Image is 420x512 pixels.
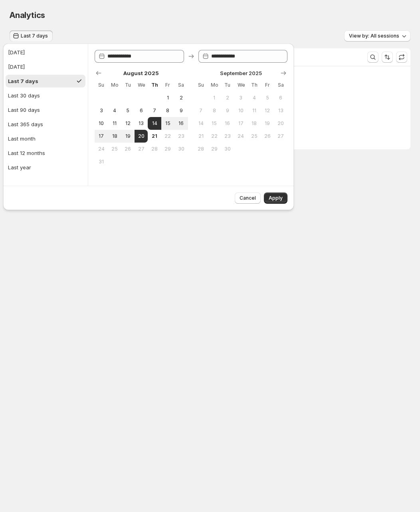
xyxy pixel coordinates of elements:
button: Friday August 29 2025 [161,143,174,155]
span: 10 [98,120,105,127]
span: 4 [251,95,258,101]
span: 16 [224,120,231,127]
button: Tuesday August 26 2025 [121,143,135,155]
button: Last 12 months [6,147,85,159]
th: Tuesday [121,79,135,91]
span: 28 [151,146,158,152]
button: Saturday September 27 2025 [274,130,287,143]
button: Monday August 25 2025 [108,143,121,155]
button: Last 365 days [6,118,85,131]
button: Tuesday September 16 2025 [221,117,234,130]
button: Saturday September 6 2025 [274,91,287,104]
span: 26 [264,133,271,139]
button: Saturday August 30 2025 [174,143,188,155]
th: Thursday [248,79,261,91]
span: 9 [178,107,184,114]
span: 20 [277,120,284,127]
button: Wednesday August 27 2025 [135,143,148,155]
span: Fr [264,82,271,88]
button: Saturday August 23 2025 [174,130,188,143]
span: 21 [151,133,158,139]
button: Tuesday August 5 2025 [121,104,135,117]
button: Last 30 days [6,89,85,102]
button: Saturday September 13 2025 [274,104,287,117]
span: 5 [125,107,131,114]
span: 6 [277,95,284,101]
button: Wednesday August 13 2025 [135,117,148,130]
button: Friday September 12 2025 [261,104,274,117]
th: Saturday [174,79,188,91]
span: Cancel [240,195,256,201]
button: Saturday September 20 2025 [274,117,287,130]
span: Mo [211,82,218,88]
div: Last 365 days [8,120,43,128]
button: Thursday September 18 2025 [248,117,261,130]
div: Last 7 days [8,77,38,85]
span: Sa [277,82,284,88]
span: Apply [269,195,283,201]
button: Thursday September 25 2025 [248,130,261,143]
button: Wednesday August 6 2025 [135,104,148,117]
span: 23 [178,133,184,139]
span: 9 [224,107,231,114]
button: Monday September 1 2025 [208,91,221,104]
span: 13 [277,107,284,114]
span: Th [251,82,258,88]
th: Wednesday [234,79,248,91]
span: 20 [138,133,145,139]
button: Friday August 8 2025 [161,104,174,117]
button: Monday August 4 2025 [108,104,121,117]
button: Wednesday September 17 2025 [234,117,248,130]
span: 21 [198,133,204,139]
button: Thursday August 28 2025 [148,143,161,155]
button: Monday August 11 2025 [108,117,121,130]
button: Today Thursday August 21 2025 [148,130,161,143]
div: Last year [8,163,31,171]
button: Monday August 18 2025 [108,130,121,143]
span: 19 [264,120,271,127]
button: Wednesday September 3 2025 [234,91,248,104]
button: Sunday September 21 2025 [194,130,208,143]
span: 1 [164,95,171,101]
span: 29 [164,146,171,152]
div: [DATE] [8,63,25,71]
button: Tuesday August 19 2025 [121,130,135,143]
button: Last month [6,132,85,145]
th: Sunday [95,79,108,91]
th: Friday [261,79,274,91]
button: [DATE] [6,46,85,59]
button: Sunday September 28 2025 [194,143,208,155]
button: Sunday September 14 2025 [194,117,208,130]
button: Saturday August 2 2025 [174,91,188,104]
span: View by: All sessions [349,33,399,39]
span: 2 [224,95,231,101]
span: 11 [251,107,258,114]
span: 11 [111,120,118,127]
span: 18 [251,120,258,127]
button: Thursday August 7 2025 [148,104,161,117]
button: Start of range Thursday August 14 2025 [148,117,161,130]
button: Monday September 8 2025 [208,104,221,117]
span: Su [198,82,204,88]
span: 3 [238,95,244,101]
div: Last 30 days [8,91,40,99]
button: [DATE] [6,60,85,73]
button: Last year [6,161,85,174]
span: 7 [198,107,204,114]
span: 16 [178,120,184,127]
button: Saturday August 9 2025 [174,104,188,117]
button: Cancel [235,192,261,204]
button: Monday September 22 2025 [208,130,221,143]
span: 31 [98,159,105,165]
button: Apply [264,192,287,204]
span: 22 [211,133,218,139]
span: Analytics [10,10,45,20]
button: Last 7 days [10,30,53,42]
div: Last month [8,135,36,143]
span: Th [151,82,158,88]
span: 12 [264,107,271,114]
button: Friday August 22 2025 [161,130,174,143]
span: 13 [138,120,145,127]
button: Monday September 29 2025 [208,143,221,155]
button: View by: All sessions [344,30,410,42]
